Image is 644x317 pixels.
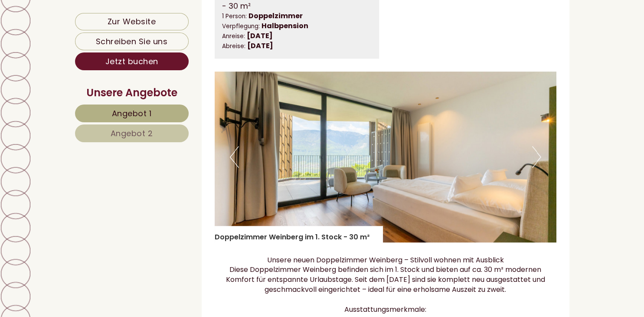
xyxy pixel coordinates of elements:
[75,52,189,70] a: Jetzt buchen
[75,33,189,50] a: Schreiben Sie uns
[247,31,273,41] b: [DATE]
[75,85,189,100] div: Unsere Angebote
[149,7,193,21] div: Samstag
[230,146,239,168] button: Previous
[247,41,273,51] b: [DATE]
[13,44,150,50] small: 13:20
[284,226,342,244] button: Senden
[111,128,153,139] span: Angebot 2
[222,22,260,30] small: Verpflegung:
[75,13,189,30] a: Zur Website
[215,72,556,242] img: image
[222,32,245,40] small: Anreise:
[13,27,150,34] div: Hotel Tenz
[222,12,247,20] small: 1 Person:
[215,226,382,242] div: Doppelzimmer Weinberg im 1. Stock - 30 m²
[222,42,245,50] small: Abreise:
[262,21,308,31] b: Halbpension
[7,25,155,52] div: Guten Tag, wie können wir Ihnen helfen?
[248,11,303,21] b: Doppelzimmer
[532,146,541,168] button: Next
[112,108,152,119] span: Angebot 1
